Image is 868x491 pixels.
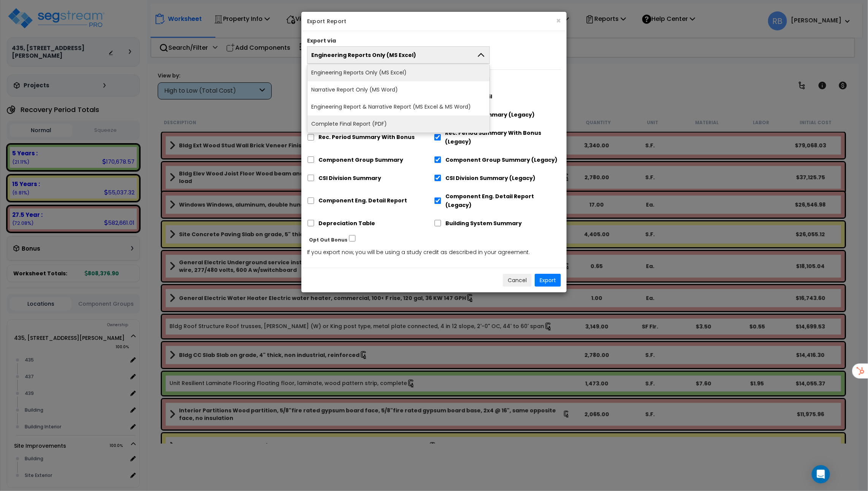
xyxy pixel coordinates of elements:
label: Rec. Period Summary With Bonus (Legacy) [445,129,561,146]
label: CSI Division Summary [318,174,381,183]
label: Rec. Period Summary With Bonus [318,133,415,142]
li: Engineering Reports Only (MS Excel) [307,64,489,81]
button: Export [535,274,561,287]
div: Open Intercom Messenger [812,465,830,483]
li: Engineering Report & Narrative Report (MS Excel & MS Word) [307,98,489,115]
li: Narrative Report Only (MS Word) [307,81,489,98]
h5: Export Report [307,17,561,25]
label: Building System Summary [445,219,522,228]
label: Rec. Period Summary (Legacy) [445,111,535,119]
label: Component Eng. Detail Report [318,196,407,205]
label: Opt Out Bonus [309,235,347,244]
label: Component Group Summary [318,156,403,164]
p: If you export now, you will be using a study credit as described in your agreement. [307,248,561,257]
label: CSI Division Summary (Legacy) [445,174,535,183]
label: Component Group Summary (Legacy) [445,156,558,164]
button: Cancel [503,274,532,287]
li: Complete Final Report (PDF) [307,115,489,133]
button: × [556,17,561,25]
label: Export via [307,37,336,44]
label: Depreciation Table [318,219,375,228]
label: Component Eng. Detail Report (Legacy) [445,192,561,210]
span: Engineering Reports Only (MS Excel) [311,51,416,59]
button: Engineering Reports Only (MS Excel) [307,46,490,64]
